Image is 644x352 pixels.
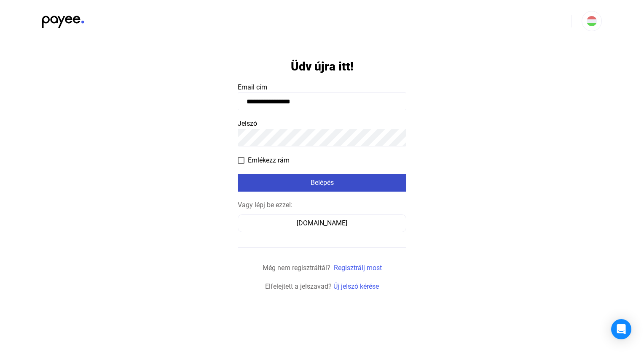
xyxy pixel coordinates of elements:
a: [DOMAIN_NAME] [238,219,406,227]
div: Nyissa meg az Intercom Messengert [611,319,631,339]
a: Új jelszó kérése [333,282,379,290]
font: Emlékezz rám [248,156,290,164]
a: Regisztrálj most [334,264,382,272]
font: [DOMAIN_NAME] [297,219,347,227]
button: [DOMAIN_NAME] [238,214,406,232]
button: HU [582,11,602,31]
h1: Üdv újra itt! [291,59,354,74]
img: black-payee-blue-dot.svg [42,11,84,28]
span: Még nem regisztráltál? [263,264,330,272]
img: HU [587,16,597,26]
div: Vagy lépj be ezzel: [238,200,406,210]
span: Elfelejtett a jelszavad? [265,282,332,290]
button: Belépés [238,174,406,192]
span: Email cím [238,83,267,91]
span: Jelszó [238,119,257,127]
font: Belépés [311,179,334,187]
